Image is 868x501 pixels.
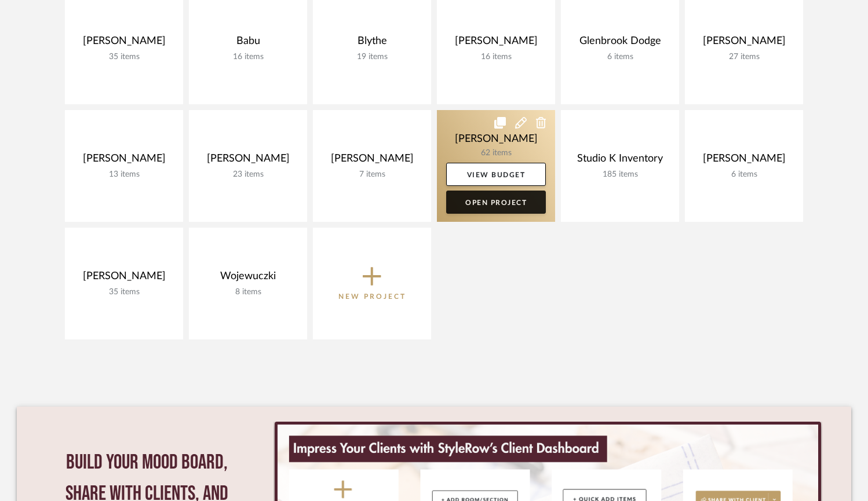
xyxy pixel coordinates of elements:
div: Glenbrook Dodge [570,35,670,52]
div: Blythe [322,35,422,52]
div: 13 items [74,170,174,180]
div: 7 items [322,170,422,180]
a: Open Project [446,191,546,214]
div: 19 items [322,52,422,62]
div: [PERSON_NAME] [74,152,174,170]
div: [PERSON_NAME] [694,35,794,52]
div: 35 items [74,287,174,297]
div: [PERSON_NAME] [74,270,174,287]
div: [PERSON_NAME] [694,152,794,170]
div: [PERSON_NAME] [198,152,298,170]
div: 35 items [74,52,174,62]
div: Babu [198,35,298,52]
div: 6 items [570,52,670,62]
div: 16 items [446,52,546,62]
div: 27 items [694,52,794,62]
div: 6 items [694,170,794,180]
div: 185 items [570,170,670,180]
p: New Project [338,291,406,302]
button: New Project [313,228,431,339]
div: 16 items [198,52,298,62]
div: Wojewuczki [198,270,298,287]
div: [PERSON_NAME] [322,152,422,170]
div: 23 items [198,170,298,180]
div: 8 items [198,287,298,297]
a: View Budget [446,163,546,186]
div: Studio K Inventory [570,152,670,170]
div: [PERSON_NAME] [446,35,546,52]
div: [PERSON_NAME] [74,35,174,52]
